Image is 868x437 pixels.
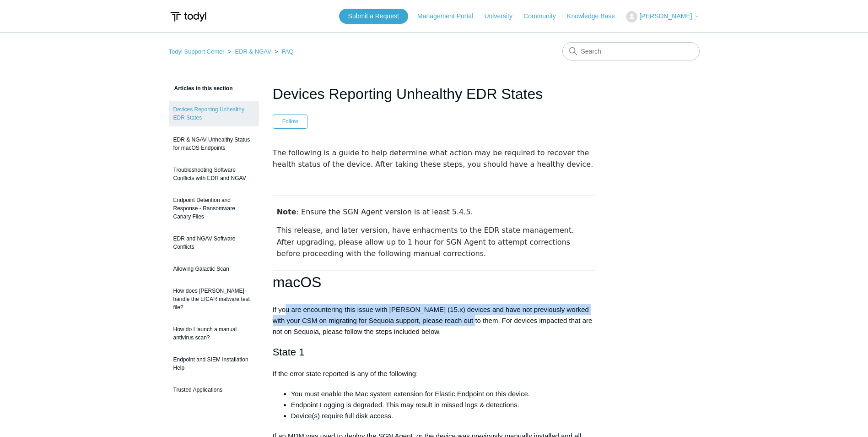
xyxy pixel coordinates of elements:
span: [PERSON_NAME] [639,12,692,20]
a: Community [523,11,565,21]
li: Todyl Support Center [169,48,226,55]
p: If the error state reported is any of the following: [273,368,596,379]
a: Submit a Request [339,9,408,24]
li: Endpoint Logging is degraded. This may result in missed logs & detections. [291,399,596,410]
a: Trusted Applications [169,381,259,399]
a: FAQ [282,48,294,55]
a: Knowledge Base [567,11,624,21]
img: Todyl Support Center Help Center home page [169,8,208,25]
li: FAQ [273,48,293,55]
a: EDR and NGAV Software Conflicts [169,230,259,256]
a: How does [PERSON_NAME] handle the EICAR malware test file? [169,282,259,316]
p: If you are encountering this issue with [PERSON_NAME] (15.x) devices and have not previously work... [273,304,596,337]
h1: Devices Reporting Unhealthy EDR States [273,83,596,105]
a: Endpoint Detention and Response - Ransomware Canary Files [169,191,259,225]
span: The following is a guide to help determine what action may be required to recover the health stat... [273,148,593,169]
button: Follow Article [273,115,308,128]
a: Endpoint and SIEM Installation Help [169,351,259,377]
a: Allowing Galactic Scan [169,260,259,278]
a: University [484,11,521,21]
a: Devices Reporting Unhealthy EDR States [169,101,259,126]
a: EDR & NGAV [235,48,271,55]
strong: Note [277,208,297,216]
span: This release, and later version, have enhacments to the EDR state management. After upgrading, pl... [277,226,577,258]
li: Device(s) require full disk access. [291,410,596,421]
a: Todyl Support Center [169,48,225,55]
h1: macOS [273,271,596,294]
li: You must enable the Mac system extension for Elastic Endpoint on this device. [291,388,596,399]
a: How do I launch a manual antivirus scan? [169,321,259,346]
input: Search [562,42,700,60]
a: Management Portal [417,11,482,21]
h2: State 1 [273,344,596,360]
span: Articles in this section [169,85,233,92]
li: EDR & NGAV [226,48,273,55]
button: [PERSON_NAME] [626,11,699,22]
a: Troubleshooting Software Conflicts with EDR and NGAV [169,161,259,187]
span: : Ensure the SGN Agent version is at least 5.4.5. [277,208,473,216]
a: EDR & NGAV Unhealthy Status for macOS Endpoints [169,131,259,157]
